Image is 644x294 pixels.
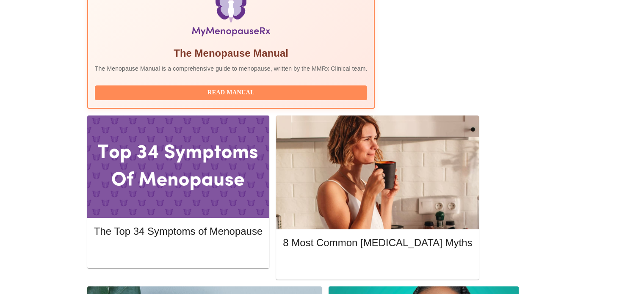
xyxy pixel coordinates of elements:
h5: The Top 34 Symptoms of Menopause [94,225,263,238]
a: Read Manual [95,88,370,96]
h5: The Menopause Manual [95,47,368,60]
a: Read More [283,261,474,268]
a: Read More [94,249,265,256]
span: Read More [291,260,464,270]
button: Read More [94,246,263,261]
button: Read Manual [95,85,368,100]
span: Read Manual [103,88,359,98]
span: Read More [102,248,254,258]
h5: 8 Most Common [MEDICAL_DATA] Myths [283,236,472,250]
p: The Menopause Manual is a comprehensive guide to menopause, written by the MMRx Clinical team. [95,64,368,73]
button: Read More [283,258,472,272]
